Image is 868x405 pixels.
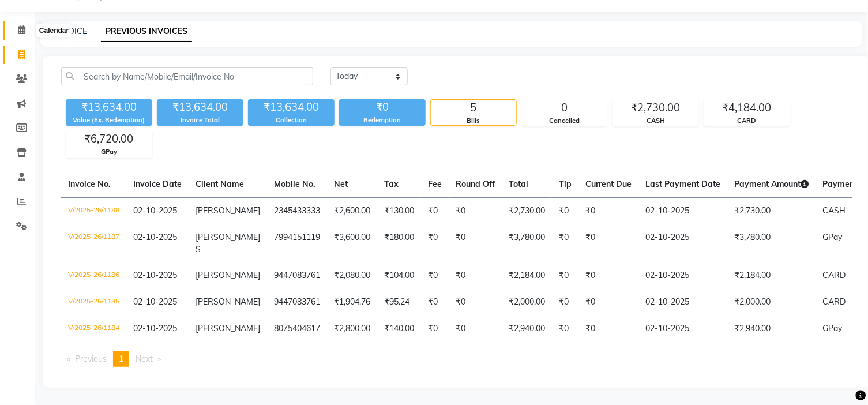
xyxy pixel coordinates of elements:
div: ₹4,184.00 [704,100,790,116]
div: ₹13,634.00 [248,99,335,115]
span: Fee [428,179,442,189]
td: ₹3,600.00 [327,224,377,262]
td: ₹2,000.00 [502,289,552,316]
div: Collection [248,115,335,125]
td: ₹2,800.00 [327,316,377,342]
td: 02-10-2025 [638,289,727,316]
td: 8075404617 [267,316,327,342]
td: V/2025-26/1188 [61,197,126,224]
div: CASH [613,116,698,126]
td: ₹0 [578,316,638,342]
td: ₹2,600.00 [327,197,377,224]
td: ₹0 [552,316,578,342]
span: 1 [119,354,123,364]
div: 0 [522,100,607,116]
td: ₹0 [421,224,449,262]
span: Net [334,179,348,189]
a: PREVIOUS INVOICES [101,21,192,42]
td: ₹2,080.00 [327,262,377,289]
span: Next [136,354,153,364]
td: V/2025-26/1186 [61,262,126,289]
span: Last Payment Date [645,179,720,189]
span: [PERSON_NAME] [196,297,260,307]
td: ₹0 [449,316,502,342]
td: ₹0 [449,224,502,262]
td: 2345433333 [267,197,327,224]
td: 02-10-2025 [638,316,727,342]
span: GPay [823,323,843,333]
div: Cancelled [522,116,607,126]
span: Previous [75,354,107,364]
td: ₹0 [421,262,449,289]
td: 7994151119 [267,224,327,262]
span: [PERSON_NAME] S [196,232,260,254]
span: 02-10-2025 [133,205,177,216]
td: ₹0 [578,289,638,316]
td: ₹0 [552,197,578,224]
span: [PERSON_NAME] [196,323,260,333]
div: Value (Ex. Redemption) [66,115,152,125]
div: ₹13,634.00 [157,99,243,115]
span: CASH [823,205,846,216]
span: Round Off [456,179,495,189]
td: ₹3,780.00 [502,224,552,262]
span: CARD [823,297,846,307]
td: 9447083761 [267,262,327,289]
div: Calendar [36,24,72,37]
td: ₹2,730.00 [727,197,816,224]
div: Invoice Total [157,115,243,125]
span: GPay [823,232,843,242]
span: Invoice Date [133,179,182,189]
td: 02-10-2025 [638,262,727,289]
div: Bills [431,116,516,126]
div: Redemption [339,115,426,125]
span: Total [509,179,528,189]
td: ₹0 [552,262,578,289]
td: 02-10-2025 [638,197,727,224]
div: GPay [66,147,152,157]
td: ₹0 [449,262,502,289]
td: V/2025-26/1185 [61,289,126,316]
td: 02-10-2025 [638,224,727,262]
td: ₹180.00 [377,224,421,262]
td: V/2025-26/1187 [61,224,126,262]
td: ₹2,730.00 [502,197,552,224]
div: CARD [704,116,790,126]
div: ₹6,720.00 [66,131,152,147]
td: ₹104.00 [377,262,421,289]
div: ₹13,634.00 [66,99,152,115]
span: CARD [823,270,846,280]
td: ₹0 [449,197,502,224]
td: ₹0 [421,316,449,342]
td: ₹2,000.00 [727,289,816,316]
td: ₹0 [578,224,638,262]
span: Invoice No. [68,179,111,189]
td: ₹0 [421,289,449,316]
td: ₹2,184.00 [502,262,552,289]
span: Current Due [585,179,632,189]
span: [PERSON_NAME] [196,205,260,216]
td: ₹3,780.00 [727,224,816,262]
td: 9447083761 [267,289,327,316]
td: ₹0 [578,197,638,224]
td: ₹2,940.00 [727,316,816,342]
td: ₹95.24 [377,289,421,316]
span: [PERSON_NAME] [196,270,260,280]
div: ₹0 [339,99,426,115]
td: ₹2,940.00 [502,316,552,342]
span: Tip [559,179,572,189]
span: Mobile No. [274,179,315,189]
span: Tax [384,179,399,189]
span: 02-10-2025 [133,270,177,280]
span: Payment Amount [734,179,809,189]
span: 02-10-2025 [133,297,177,307]
span: 02-10-2025 [133,323,177,333]
span: Client Name [196,179,244,189]
td: ₹0 [552,224,578,262]
td: ₹0 [578,262,638,289]
td: ₹0 [552,289,578,316]
td: ₹140.00 [377,316,421,342]
td: ₹130.00 [377,197,421,224]
td: ₹2,184.00 [727,262,816,289]
span: 02-10-2025 [133,232,177,242]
